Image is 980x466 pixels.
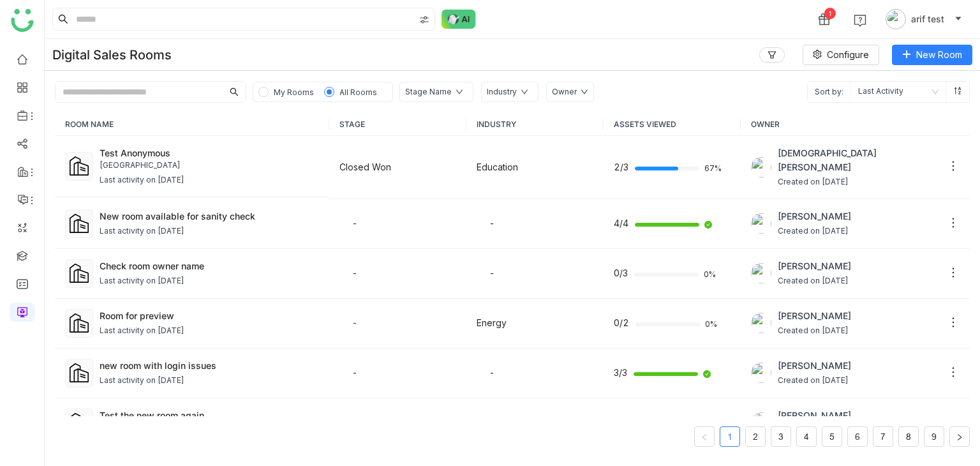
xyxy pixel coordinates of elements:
[442,10,476,29] img: ask-buddy-normal.svg
[886,9,906,29] img: avatar
[720,426,740,447] li: 1
[100,225,184,237] div: Last activity on [DATE]
[778,309,851,323] span: [PERSON_NAME]
[746,427,765,446] a: 2
[949,426,970,447] button: Next Page
[11,9,34,32] img: logo
[751,363,771,383] img: 684a9aedde261c4b36a3ced9
[796,426,817,447] li: 4
[419,15,429,25] img: search-type.svg
[827,48,869,62] span: Configure
[694,426,715,447] button: Previous Page
[614,216,628,230] span: 4/4
[352,267,357,278] span: -
[100,275,184,287] div: Last activity on [DATE]
[477,317,507,328] span: Energy
[778,359,851,373] span: [PERSON_NAME]
[778,176,940,188] span: Created on [DATE]
[339,87,377,97] span: All Rooms
[52,47,172,63] div: Digital Sales Rooms
[100,325,184,337] div: Last activity on [DATE]
[100,359,319,372] div: new room with login issues
[778,259,851,273] span: [PERSON_NAME]
[751,412,771,433] img: 684a9b22de261c4b36a3d00f
[489,218,494,229] span: -
[274,87,314,97] span: My Rooms
[824,8,836,19] div: 1
[751,313,771,333] img: 684a9b22de261c4b36a3d00f
[614,266,628,280] span: 0/3
[911,12,944,26] span: arif test
[100,409,319,422] div: Test the new room again
[778,209,851,223] span: [PERSON_NAME]
[720,427,739,446] a: 1
[55,113,329,136] th: ROOM NAME
[848,427,867,446] a: 6
[489,367,494,378] span: -
[100,375,184,387] div: Last activity on [DATE]
[614,416,628,430] span: 4/9
[751,263,771,283] img: 684a9aedde261c4b36a3ced9
[771,426,791,447] li: 3
[704,165,720,172] span: 67%
[808,82,850,102] span: Sort by:
[899,427,918,446] a: 8
[858,82,939,102] nz-select-item: Last Activity
[745,426,766,447] li: 2
[352,367,357,378] span: -
[487,86,517,98] div: Industry
[614,160,628,174] span: 2/3
[924,426,944,447] li: 9
[778,409,851,423] span: [PERSON_NAME]
[771,427,791,446] a: 3
[466,113,604,136] th: INDUSTRY
[614,316,629,330] span: 0/2
[778,275,851,287] span: Created on [DATE]
[797,427,816,446] a: 4
[873,427,893,446] a: 7
[892,45,972,65] button: New Room
[100,259,319,273] div: Check room owner name
[873,426,893,447] li: 7
[552,86,577,98] div: Owner
[614,366,627,380] span: 3/3
[489,267,494,278] span: -
[916,48,962,62] span: New Room
[100,174,184,186] div: Last activity on [DATE]
[329,113,466,136] th: STAGE
[822,427,842,446] a: 5
[803,45,879,65] button: Configure
[778,325,851,337] span: Created on [DATE]
[352,317,357,328] span: -
[778,375,851,387] span: Created on [DATE]
[741,113,970,136] th: OWNER
[751,213,771,234] img: 684a9aedde261c4b36a3ced9
[751,157,771,177] img: 684a9b06de261c4b36a3cf65
[477,162,518,172] span: Education
[705,320,720,328] span: 0%
[100,160,319,172] div: [GEOGRAPHIC_DATA]
[898,426,919,447] li: 8
[100,146,319,160] div: Test Anonymous
[100,209,319,223] div: New room available for sanity check
[822,426,842,447] li: 5
[778,225,851,237] span: Created on [DATE]
[924,427,944,446] a: 9
[704,271,719,278] span: 0%
[778,146,940,174] span: [DEMOGRAPHIC_DATA][PERSON_NAME]
[339,162,391,172] span: Closed Won
[100,309,319,322] div: Room for preview
[352,218,357,229] span: -
[604,113,741,136] th: ASSETS VIEWED
[405,86,452,98] div: Stage Name
[847,426,868,447] li: 6
[854,14,866,27] img: help.svg
[883,9,965,29] button: arif test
